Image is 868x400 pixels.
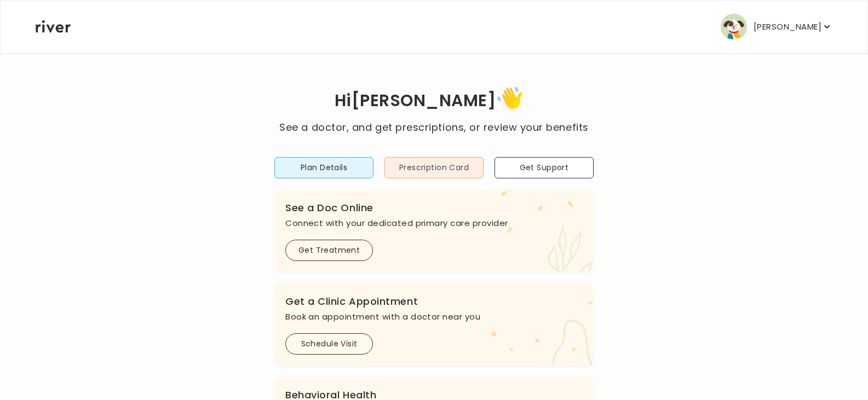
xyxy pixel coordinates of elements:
[495,157,594,178] button: Get Support
[285,333,373,355] button: Schedule Visit
[274,157,373,178] button: Plan Details
[285,294,583,309] h3: Get a Clinic Appointment
[285,200,583,216] h3: See a Doc Online
[279,83,588,120] h1: Hi [PERSON_NAME]
[384,157,484,178] button: Prescription Card
[721,14,832,40] button: user avatar[PERSON_NAME]
[285,216,583,231] p: Connect with your dedicated primary care provider
[285,309,583,324] p: Book an appointment with a doctor near you
[279,120,588,135] p: See a doctor, and get prescriptions, or review your benefits
[285,240,373,261] button: Get Treatment
[721,14,747,40] img: user avatar
[754,19,821,34] p: [PERSON_NAME]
